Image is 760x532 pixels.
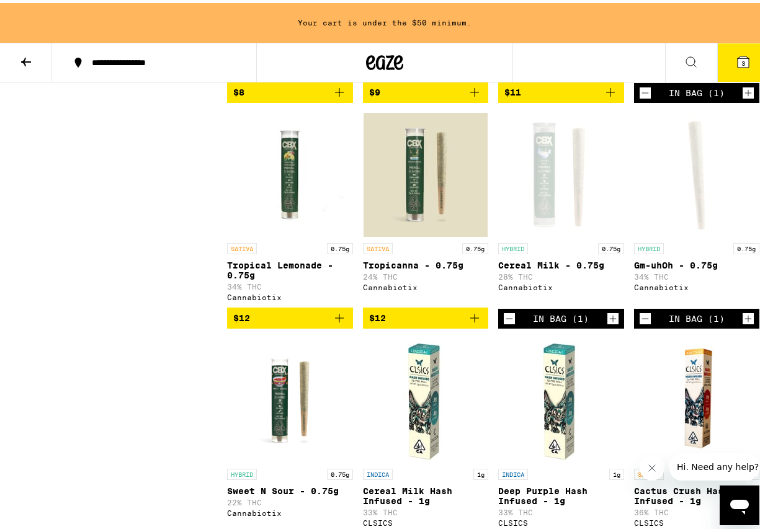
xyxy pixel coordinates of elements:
[363,110,489,304] a: Open page for Tropicanna - 0.75g from Cannabiotix
[634,516,760,524] div: CLSICS
[607,309,619,322] button: Increment
[363,270,489,278] p: 24% THC
[227,110,353,304] a: Open page for Tropical Lemonade - 0.75g from Cannabiotix
[634,110,760,306] a: Open page for Gm-uhOh - 0.75g from Cannabiotix
[363,335,489,530] a: Open page for Cereal Milk Hash Infused - 1g from CLSICS
[363,79,489,100] button: Add to bag
[462,240,488,251] p: 0.75g
[498,79,624,100] button: Add to bag
[327,240,353,251] p: 0.75g
[327,466,353,477] p: 0.75g
[227,240,257,251] p: SATIVA
[227,257,353,277] p: Tropical Lemonade - 0.75g
[742,84,754,96] button: Increment
[364,110,488,234] img: Cannabiotix - Tropicanna - 0.75g
[227,290,353,298] div: Cannabiotix
[227,79,353,100] button: Add to bag
[669,311,725,321] div: In Bag (1)
[655,335,738,459] img: CLSICS - Cactus Crush Hash Infused - 1g
[639,84,651,96] button: Decrement
[363,304,489,326] button: Add to bag
[363,280,489,288] div: Cannabiotix
[227,466,257,477] p: HYBRID
[363,257,489,267] p: Tropicanna - 0.75g
[733,240,759,251] p: 0.75g
[503,309,516,322] button: Decrement
[473,466,488,477] p: 1g
[742,309,754,322] button: Increment
[720,482,759,522] iframe: Button to launch messaging window
[498,505,624,513] p: 33% THC
[598,240,624,251] p: 0.75g
[498,270,624,278] p: 28% THC
[640,453,664,477] iframe: Close message
[233,310,250,320] span: $12
[498,240,528,251] p: HYBRID
[634,335,760,530] a: Open page for Cactus Crush Hash Infused - 1g from CLSICS
[228,110,352,234] img: Cannabiotix - Tropical Lemonade - 0.75g
[498,335,624,530] a: Open page for Deep Purple Hash Infused - 1g from CLSICS
[499,335,623,459] img: CLSICS - Deep Purple Hash Infused - 1g
[498,257,624,267] p: Cereal Milk - 0.75g
[634,270,760,278] p: 34% THC
[363,240,393,251] p: SATIVA
[634,466,664,477] p: SATIVA
[227,304,353,326] button: Add to bag
[227,506,353,514] div: Cannabiotix
[634,240,664,251] p: HYBRID
[634,257,760,267] p: Gm-uhOh - 0.75g
[363,505,489,513] p: 33% THC
[498,110,624,306] a: Open page for Cereal Milk - 0.75g from Cannabiotix
[498,483,624,503] p: Deep Purple Hash Infused - 1g
[634,280,760,288] div: Cannabiotix
[634,505,760,513] p: 36% THC
[498,466,528,477] p: INDICA
[227,495,353,503] p: 22% THC
[228,335,352,459] img: Cannabiotix - Sweet N Sour - 0.75g
[669,85,725,95] div: In Bag (1)
[533,311,589,321] div: In Bag (1)
[498,280,624,288] div: Cannabiotix
[369,310,386,320] span: $12
[669,450,759,477] iframe: Message from company
[741,56,745,64] span: 3
[498,516,624,524] div: CLSICS
[363,516,489,524] div: CLSICS
[639,309,651,322] button: Decrement
[227,483,353,493] p: Sweet N Sour - 0.75g
[634,483,760,503] p: Cactus Crush Hash Infused - 1g
[227,280,353,288] p: 34% THC
[609,466,624,477] p: 1g
[363,466,393,477] p: INDICA
[363,483,489,503] p: Cereal Milk Hash Infused - 1g
[364,335,488,459] img: CLSICS - Cereal Milk Hash Infused - 1g
[233,84,244,94] span: $8
[227,335,353,530] a: Open page for Sweet N Sour - 0.75g from Cannabiotix
[369,84,380,94] span: $9
[504,84,521,94] span: $11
